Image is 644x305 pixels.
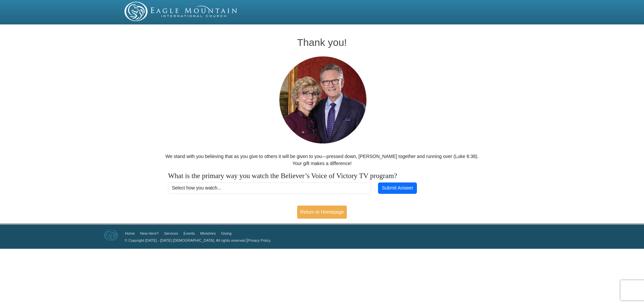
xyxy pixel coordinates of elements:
a: Ministries [200,231,216,235]
a: Return to Homepage [297,206,347,219]
img: EMIC [124,2,238,21]
p: | [122,237,271,244]
img: Pastors George and Terri Pearsons [273,54,372,146]
a: Privacy Policy [248,238,270,242]
button: Submit Answer [378,182,417,194]
a: Events [183,231,195,235]
a: Services [164,231,178,235]
a: © Copyright [DATE] - [DATE] [DEMOGRAPHIC_DATA]. All rights reserved. [125,238,247,242]
img: Eagle Mountain International Church [104,230,118,241]
h4: What is the primary way you watch the Believer’s Voice of Victory TV program? [168,172,476,180]
a: Home [125,231,135,235]
a: Giving [221,231,231,235]
a: New Here? [140,231,159,235]
p: We stand with you believing that as you give to others it will be given to you—pressed down, [PER... [165,153,480,167]
h1: Thank you! [165,37,480,48]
